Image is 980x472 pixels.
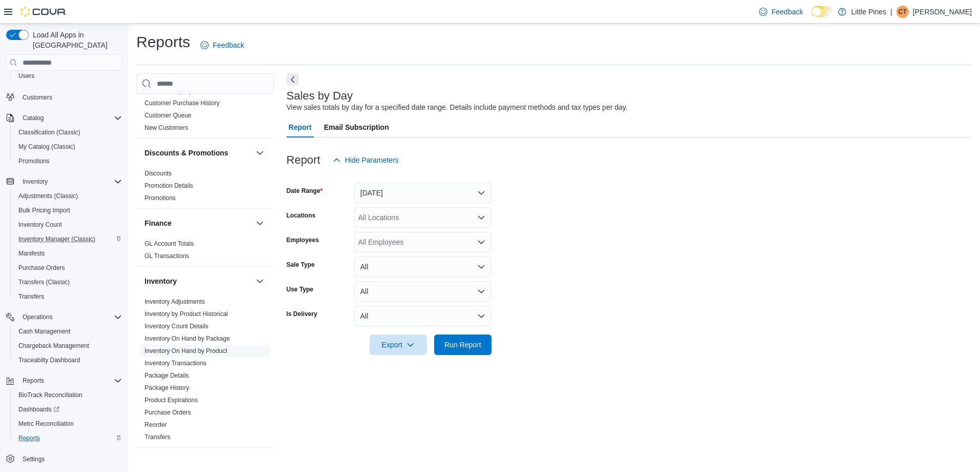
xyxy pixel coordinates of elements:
[18,128,80,136] span: Classification (Classic)
[254,217,266,229] button: Finance
[145,182,193,190] span: Promotion Details
[145,335,230,342] a: Inventory On Hand by Package
[145,240,194,247] a: GL Account Totals
[14,340,93,352] a: Chargeback Management
[18,221,62,229] span: Inventory Count
[145,124,188,132] span: New Customers
[213,40,244,50] span: Feedback
[136,32,190,52] h1: Reports
[811,17,812,17] span: Dark Mode
[145,194,176,202] a: Promotions
[145,252,189,260] span: GL Transactions
[18,292,44,301] span: Transfers
[18,264,65,272] span: Purchase Orders
[18,453,49,465] a: Settings
[145,323,209,330] a: Inventory Count Details
[434,335,492,355] button: Run Report
[23,93,52,102] span: Customers
[145,360,207,367] a: Inventory Transactions
[913,6,972,18] p: [PERSON_NAME]
[21,7,67,17] img: Cova
[287,90,353,102] h3: Sales by Day
[10,388,126,402] button: BioTrack Reconciliation
[10,353,126,367] button: Traceabilty Dashboard
[899,6,907,18] span: CT
[10,246,126,261] button: Manifests
[145,194,176,202] span: Promotions
[329,150,403,170] button: Hide Parameters
[18,175,52,188] button: Inventory
[18,278,70,286] span: Transfers (Classic)
[18,90,122,103] span: Customers
[14,190,122,202] span: Adjustments (Classic)
[289,117,312,137] span: Report
[14,325,74,338] a: Cash Management
[23,313,53,321] span: Operations
[14,403,64,416] a: Dashboards
[14,141,122,153] span: My Catalog (Classic)
[287,102,628,113] div: View sales totals by day for a specified date range. Details include payment methods and tax type...
[14,155,54,167] a: Promotions
[10,402,126,417] a: Dashboards
[145,408,191,417] span: Purchase Orders
[18,327,70,336] span: Cash Management
[145,276,177,286] h3: Inventory
[14,219,122,231] span: Inventory Count
[145,384,189,391] a: Package History
[145,359,207,367] span: Inventory Transactions
[145,421,167,429] span: Reorder
[890,6,892,18] p: |
[145,298,205,306] span: Inventory Adjustments
[14,354,122,366] span: Traceabilty Dashboard
[145,433,170,441] span: Transfers
[851,6,886,18] p: Little Pines
[287,236,319,244] label: Employees
[18,91,56,104] a: Customers
[477,238,485,246] button: Open list of options
[14,247,122,260] span: Manifests
[896,6,909,18] div: Candace Thompson
[145,384,189,392] span: Package History
[18,420,74,428] span: Metrc Reconciliation
[145,148,252,158] button: Discounts & Promotions
[136,167,274,208] div: Discounts & Promotions
[145,124,188,131] a: New Customers
[354,183,492,203] button: [DATE]
[10,289,126,304] button: Transfers
[145,310,228,318] a: Inventory by Product Historical
[14,190,82,202] a: Adjustments (Classic)
[254,275,266,287] button: Inventory
[10,189,126,203] button: Adjustments (Classic)
[14,325,122,338] span: Cash Management
[14,126,85,139] a: Classification (Classic)
[811,6,833,17] input: Dark Mode
[14,418,122,430] span: Metrc Reconciliation
[755,2,807,22] a: Feedback
[14,219,66,231] a: Inventory Count
[145,148,228,158] h3: Discounts & Promotions
[287,154,320,166] h3: Report
[287,187,323,195] label: Date Range
[145,169,172,178] span: Discounts
[29,30,122,50] span: Load All Apps in [GEOGRAPHIC_DATA]
[18,143,75,151] span: My Catalog (Classic)
[2,111,126,125] button: Catalog
[18,391,83,399] span: BioTrack Reconciliation
[14,70,122,82] span: Users
[10,125,126,140] button: Classification (Classic)
[18,157,50,165] span: Promotions
[18,235,95,243] span: Inventory Manager (Classic)
[145,112,191,119] a: Customer Queue
[10,232,126,246] button: Inventory Manager (Classic)
[18,311,57,323] button: Operations
[14,155,122,167] span: Promotions
[10,275,126,289] button: Transfers (Classic)
[14,354,84,366] a: Traceabilty Dashboard
[136,72,274,138] div: Customer
[2,89,126,104] button: Customers
[18,192,78,200] span: Adjustments (Classic)
[287,310,317,318] label: Is Delivery
[145,434,170,441] a: Transfers
[136,296,274,447] div: Inventory
[14,262,122,274] span: Purchase Orders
